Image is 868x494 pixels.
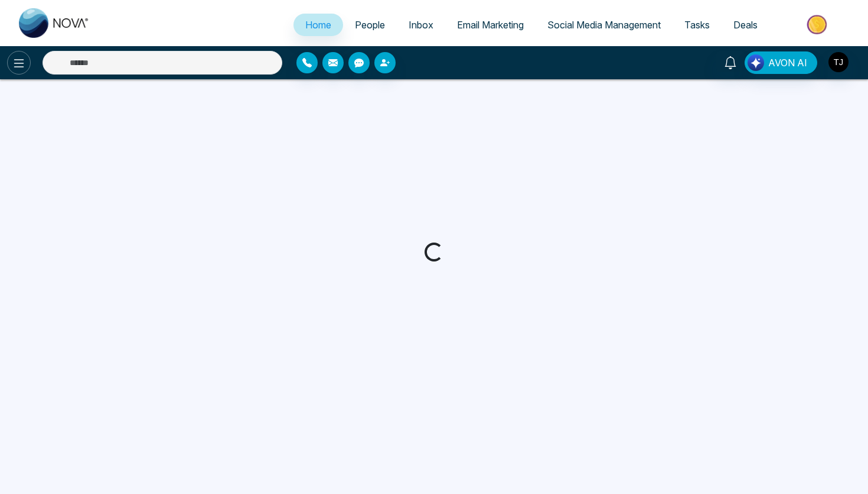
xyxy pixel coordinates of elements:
span: Home [305,19,331,31]
span: AVON AI [768,56,807,70]
span: Inbox [409,19,433,31]
a: Home [293,14,343,36]
span: Tasks [684,19,710,31]
span: People [355,19,385,31]
a: Inbox [397,14,445,36]
a: Email Marketing [445,14,536,36]
span: Social Media Management [547,19,661,31]
a: Tasks [673,14,722,36]
span: Email Marketing [457,19,524,31]
a: Deals [722,14,769,36]
span: Deals [733,19,758,31]
img: Nova CRM Logo [19,8,90,38]
img: Market-place.gif [775,11,861,38]
a: People [343,14,397,36]
img: User Avatar [828,52,849,72]
a: Social Media Management [536,14,673,36]
button: AVON AI [745,51,817,74]
img: Lead Flow [748,54,764,71]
